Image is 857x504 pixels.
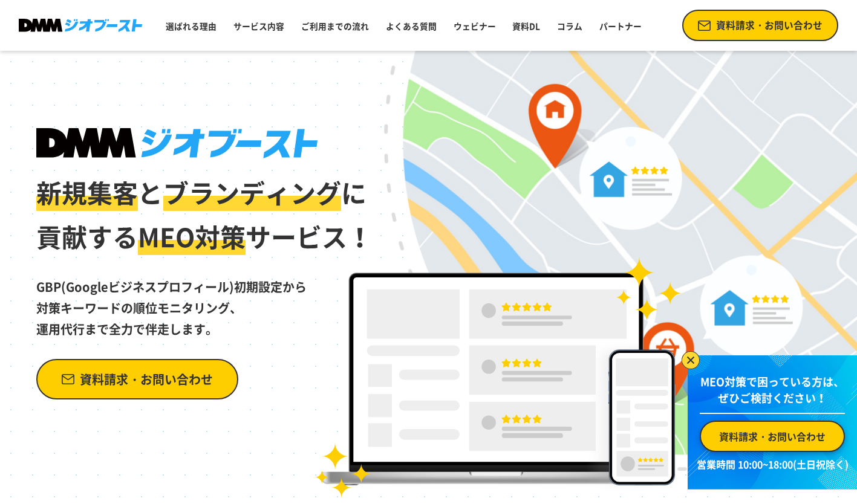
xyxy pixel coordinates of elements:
[695,457,850,471] p: 営業時間 10:00~18:00(土日祝除く)
[716,18,823,33] span: 資料請求・お問い合わせ
[552,15,587,37] a: コラム
[449,15,501,37] a: ウェビナー
[80,369,213,390] span: 資料請求・お問い合わせ
[229,15,289,37] a: サービス内容
[700,373,845,414] p: MEO対策で困っている方は、 ぜひご検討ください！
[381,15,442,37] a: よくある質問
[507,15,545,37] a: 資料DL
[36,173,138,211] span: 新規集客
[161,15,221,37] a: 選ばれる理由
[719,429,826,444] span: 資料請求・お問い合わせ
[163,173,341,211] span: ブランディング
[700,421,845,452] a: 資料請求・お問い合わせ
[19,19,142,32] img: DMMジオブースト
[682,10,838,41] a: 資料請求・お問い合わせ
[296,15,374,37] a: ご利用までの流れ
[682,351,700,369] img: バナーを閉じる
[36,359,238,399] a: 資料請求・お問い合わせ
[36,128,374,259] h1: と に 貢献する サービス！
[36,128,318,158] img: DMMジオブースト
[36,259,374,340] p: GBP(Googleビジネスプロフィール)初期設定から 対策キーワードの順位モニタリング、 運用代行まで全力で伴走します。
[138,218,246,255] span: MEO対策
[595,15,647,37] a: パートナー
